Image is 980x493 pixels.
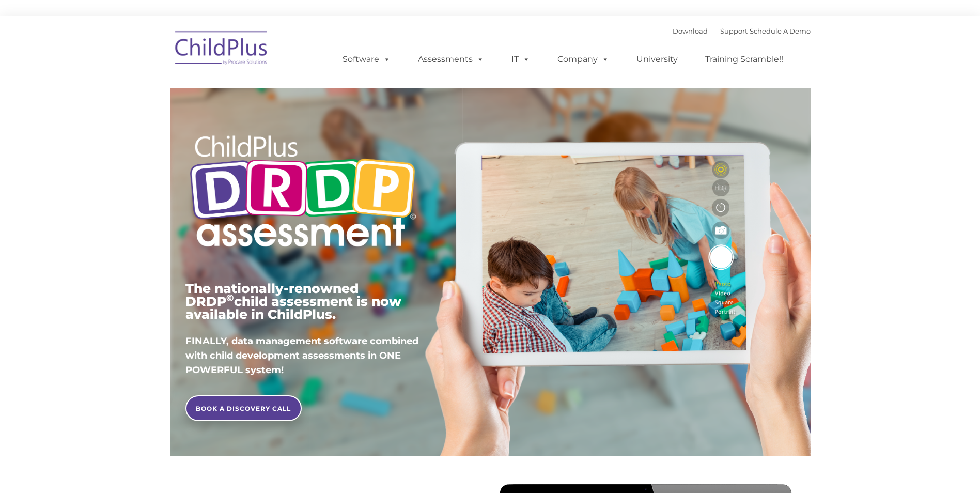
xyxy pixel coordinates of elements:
[673,27,811,35] font: |
[695,49,794,70] a: Training Scramble!!
[185,281,401,322] span: The nationally-renowned DRDP child assessment is now available in ChildPlus.
[408,49,494,70] a: Assessments
[750,27,811,35] a: Schedule A Demo
[185,395,302,421] a: BOOK A DISCOVERY CALL
[185,121,420,264] img: Copyright - DRDP Logo Light
[501,49,540,70] a: IT
[626,49,688,70] a: University
[170,24,273,75] img: ChildPlus by Procare Solutions
[226,292,234,304] sup: ©
[332,49,401,70] a: Software
[720,27,748,35] a: Support
[547,49,619,70] a: Company
[673,27,708,35] a: Download
[185,335,418,376] span: FINALLY, data management software combined with child development assessments in ONE POWERFUL sys...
